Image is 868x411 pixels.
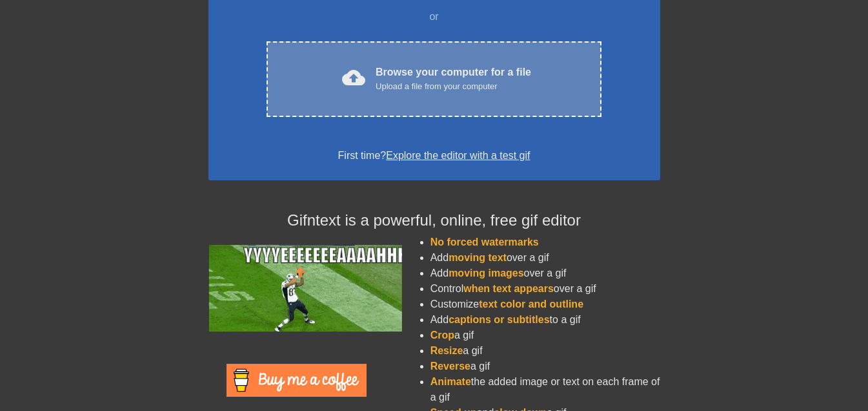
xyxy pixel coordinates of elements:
img: Buy Me A Coffee [227,364,367,397]
div: First time? [225,148,643,163]
div: Upload a file from your computer [376,80,531,93]
span: when text appears [463,283,554,294]
img: football_small.gif [208,245,402,332]
span: captions or subtitles [449,314,549,325]
li: Customize [430,297,660,312]
span: Crop [430,330,454,341]
div: or [242,9,627,25]
li: Add to a gif [430,312,660,328]
li: Add over a gif [430,250,660,266]
span: Resize [430,345,463,356]
li: Control over a gif [430,281,660,297]
span: moving text [449,252,507,263]
span: No forced watermarks [430,237,539,248]
li: a gif [430,359,660,374]
span: cloud_upload [342,66,365,89]
span: Animate [430,376,471,387]
li: the added image or text on each frame of a gif [430,374,660,405]
span: moving images [449,268,523,279]
span: Reverse [430,361,470,372]
li: a gif [430,328,660,343]
h4: Gifntext is a powerful, online, free gif editor [208,211,660,230]
li: Add over a gif [430,266,660,281]
div: Browse your computer for a file [376,65,531,93]
a: Explore the editor with a test gif [386,150,530,161]
li: a gif [430,343,660,359]
span: text color and outline [479,299,583,310]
